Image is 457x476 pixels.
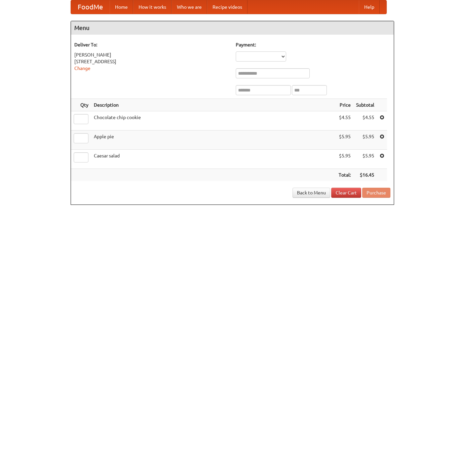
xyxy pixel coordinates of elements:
[353,111,377,131] td: $4.55
[71,99,91,111] th: Qty
[74,41,229,48] h5: Deliver To:
[353,131,377,150] td: $5.95
[336,131,353,150] td: $5.95
[91,111,336,131] td: Chocolate chip cookie
[336,150,353,169] td: $5.95
[207,0,247,14] a: Recipe videos
[353,150,377,169] td: $5.95
[293,188,330,198] a: Back to Menu
[236,41,390,48] h5: Payment:
[359,0,380,14] a: Help
[91,150,336,169] td: Caesar salad
[133,0,172,14] a: How it works
[110,0,133,14] a: Home
[336,111,353,131] td: $4.55
[74,58,229,65] div: [STREET_ADDRESS]
[336,169,353,181] th: Total:
[71,0,110,14] a: FoodMe
[74,51,229,58] div: [PERSON_NAME]
[172,0,207,14] a: Who we are
[353,169,377,181] th: $16.45
[74,66,90,71] a: Change
[91,131,336,150] td: Apple pie
[71,21,394,35] h4: Menu
[91,99,336,111] th: Description
[336,99,353,111] th: Price
[331,188,361,198] a: Clear Cart
[362,188,390,198] button: Purchase
[353,99,377,111] th: Subtotal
